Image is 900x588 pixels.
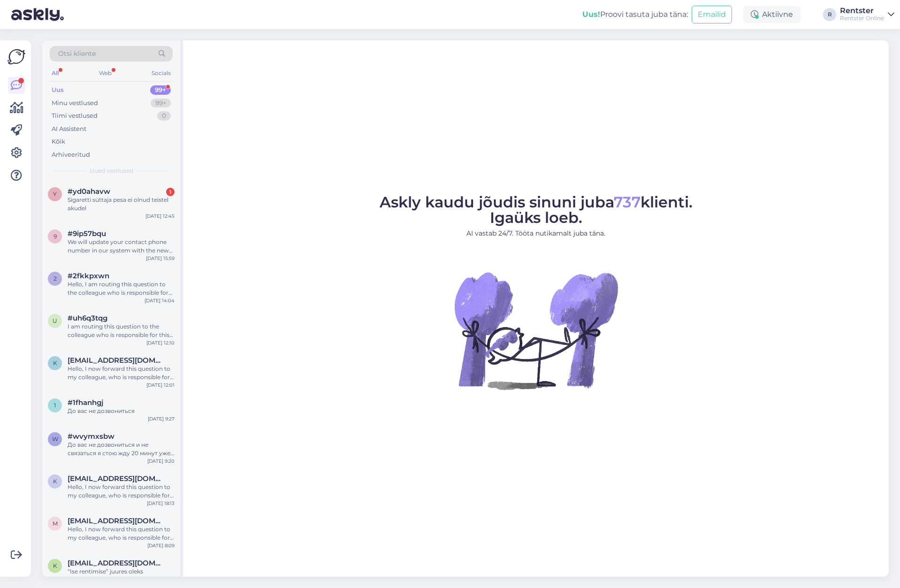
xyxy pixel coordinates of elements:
[52,99,98,108] div: Minu vestlused
[58,49,96,59] span: Otsi kliente
[68,441,175,458] div: До вас не дозвониться и не связаться я стою жду 20 минут уже по адресу [STREET_ADDRESS]
[52,111,98,121] div: Tiimi vestlused
[90,167,133,175] span: Uued vestlused
[68,398,103,407] span: #1fhanhgj
[68,567,175,584] div: “Ise rentimise” juures oleks telefoninumber hea kuhu helistada , järgmine kord, et midagi ise ren...
[614,193,641,211] span: 737
[53,520,58,527] span: m
[53,317,57,324] span: u
[68,272,109,280] span: #2fkkpxwn
[151,99,171,108] div: 99+
[146,339,175,346] div: [DATE] 12:10
[840,15,884,22] div: Rentster Online
[53,359,57,367] span: k
[692,6,732,23] button: Emailid
[68,196,175,213] div: Sigaretti süttaja pesa ei olnud teistel akudel
[68,356,165,365] span: karlrapla@gmail.com
[68,559,165,567] span: kristjanmaidlatln@outlook.com
[380,193,693,227] span: Askly kaudu jõudis sinuni juba klienti. Igaüks loeb.
[68,432,114,441] span: #wvymxsbw
[147,500,175,507] div: [DATE] 18:13
[150,85,171,95] div: 99+
[68,322,175,339] div: I am routing this question to the colleague who is responsible for this topic. The reply might ta...
[840,7,894,22] a: RentsterRentster Online
[53,562,57,569] span: k
[52,124,86,134] div: AI Assistent
[53,191,57,198] span: y
[166,188,175,196] div: 1
[68,187,110,196] span: #yd0ahavw
[97,67,114,79] div: Web
[68,229,106,238] span: #9ip57bqu
[68,407,175,415] div: До вас не дозвониться
[68,483,175,500] div: Hello, I now forward this question to my colleague, who is responsible for this. The reply will b...
[380,229,693,238] p: AI vastab 24/7. Tööta nutikamalt juba täna.
[68,474,165,483] span: kfamba742@gmail.com
[150,67,173,79] div: Socials
[68,525,175,542] div: Hello, I now forward this question to my colleague, who is responsible for this. The reply will b...
[823,8,836,21] div: R
[582,10,600,19] b: Uus!
[50,67,61,79] div: All
[146,382,175,389] div: [DATE] 12:01
[148,415,175,422] div: [DATE] 9:27
[68,314,107,322] span: #uh6q3tqg
[157,111,171,121] div: 0
[145,213,175,220] div: [DATE] 12:45
[147,458,175,465] div: [DATE] 9:20
[146,255,175,262] div: [DATE] 15:59
[68,280,175,297] div: Hello, I am routing this question to the colleague who is responsible for this topic. The reply m...
[53,275,57,282] span: 2
[52,150,90,160] div: Arhiveeritud
[53,233,57,240] span: 9
[53,478,57,485] span: k
[147,542,175,549] div: [DATE] 8:09
[52,435,58,443] span: w
[8,48,25,66] img: Askly Logo
[582,9,688,20] div: Proovi tasuta juba täna:
[54,402,56,409] span: 1
[68,365,175,382] div: Hello, I now forward this question to my colleague, who is responsible for this. The reply will b...
[743,6,801,23] div: Aktiivne
[68,517,165,525] span: madsipen@gmx.de
[840,7,884,15] div: Rentster
[451,246,620,415] img: No Chat active
[52,137,65,146] div: Kõik
[145,297,175,304] div: [DATE] 14:04
[52,85,64,95] div: Uus
[68,238,175,255] div: We will update your contact phone number in our system with the new one you provided. If you have...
